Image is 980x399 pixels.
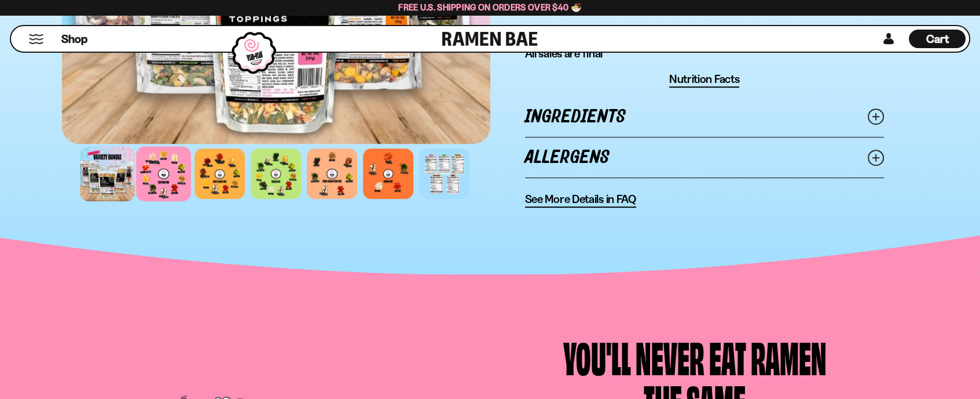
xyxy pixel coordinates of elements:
div: Never [636,335,704,379]
div: Eat [709,335,746,379]
a: Allergens [525,137,884,177]
span: Shop [61,31,87,47]
a: Ingredients [525,97,884,137]
a: See More Details in FAQ [525,192,636,208]
button: Mobile Menu Trigger [28,34,44,44]
div: Cart [909,26,966,52]
span: Free U.S. Shipping on Orders over $40 🍜 [398,2,582,13]
div: Ramen [751,335,827,379]
span: Nutrition Facts [669,72,740,86]
span: Cart [926,32,949,46]
a: Shop [61,30,87,48]
button: Nutrition Facts [669,72,740,88]
span: See More Details in FAQ [525,192,636,206]
div: You'll [563,335,631,379]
